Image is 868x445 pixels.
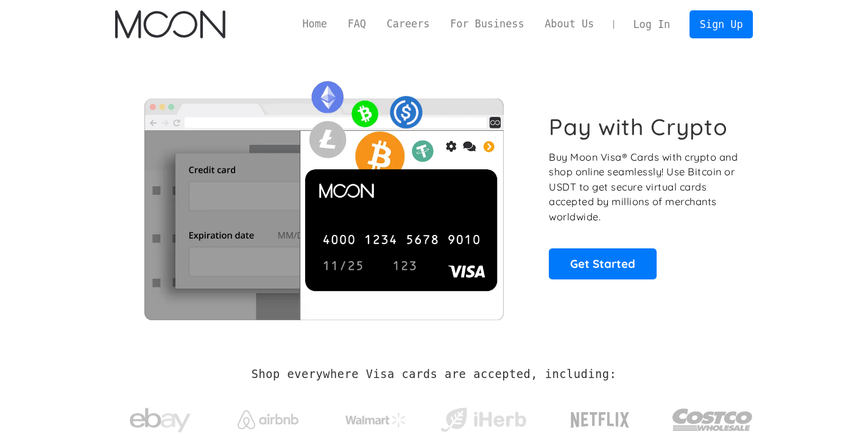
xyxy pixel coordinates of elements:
h1: Pay with Crypto [549,113,728,141]
a: Get Started [549,248,657,279]
a: iHerb [438,392,529,442]
img: iHerb [438,404,529,436]
a: Careers [376,16,440,32]
a: home [115,10,225,38]
a: FAQ [337,16,376,32]
a: Walmart [330,401,421,433]
a: Log In [623,11,680,38]
img: ebay [130,401,191,440]
a: Home [292,16,337,32]
img: Airbnb [238,410,298,429]
p: Buy Moon Visa® Cards with crypto and shop online seamlessly! Use Bitcoin or USDT to get secure vi... [549,150,739,225]
img: Moon Logo [115,10,225,38]
a: About Us [534,16,604,32]
img: Netflix [570,405,630,435]
img: Moon Cards let you spend your crypto anywhere Visa is accepted. [115,72,532,320]
a: Airbnb [222,398,313,435]
a: For Business [440,16,534,32]
a: Netflix [546,393,655,441]
a: Sign Up [690,10,753,38]
img: Walmart [345,413,406,427]
h2: Shop everywhere Visa cards are accepted, including: [252,368,616,381]
img: Costco [672,397,753,443]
